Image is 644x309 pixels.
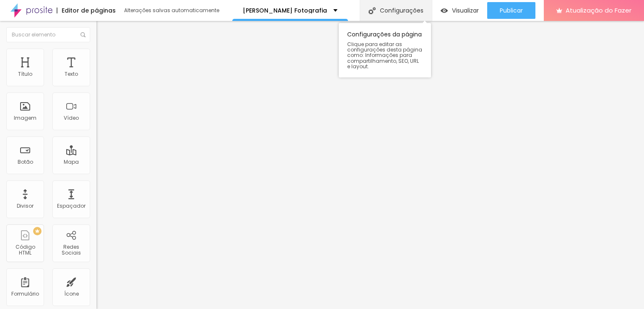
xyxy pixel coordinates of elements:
font: Publicar [500,6,523,15]
img: view-1.svg [441,7,448,14]
font: Botão [18,158,33,165]
img: Ícone [369,7,376,14]
font: [PERSON_NAME] Fotografia [243,6,327,15]
font: Formulário [11,290,39,297]
font: Configurações [380,6,423,15]
font: Editor de páginas [62,6,116,15]
font: Mapa [64,158,79,165]
font: Espaçador [57,202,86,209]
img: Ícone [80,32,86,37]
font: Vídeo [64,114,79,121]
font: Título [18,70,32,77]
font: Configurações da página [347,30,422,39]
font: Divisor [17,202,34,209]
iframe: Editor [96,21,644,309]
font: Visualizar [452,6,479,15]
font: Redes Sociais [62,243,81,256]
font: Alterações salvas automaticamente [124,7,219,14]
font: Código HTML [16,243,35,256]
button: Visualizar [432,2,487,19]
input: Buscar elemento [6,27,90,42]
font: Imagem [14,114,36,121]
font: Ícone [64,290,79,297]
button: Publicar [487,2,535,19]
font: Clique para editar as configurações desta página como: Informações para compartilhamento, SEO, UR... [347,41,422,70]
font: Texto [65,70,78,77]
font: Atualização do Fazer [566,6,631,15]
